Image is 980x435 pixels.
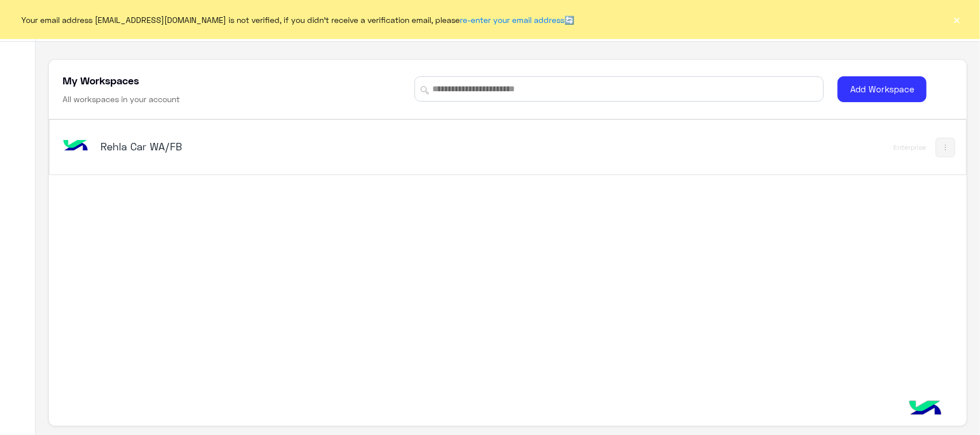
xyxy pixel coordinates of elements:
h5: My Workspaces [63,73,139,87]
button: × [951,14,963,25]
h5: Rehla Car WA/FB [100,139,423,153]
img: bot image [60,131,91,162]
a: re-enter your email address [460,15,565,25]
button: Add Workspace [838,76,927,102]
img: hulul-logo.png [905,389,946,429]
div: Enterprise [894,143,927,152]
h6: All workspaces in your account [63,94,180,105]
span: Your email address [EMAIL_ADDRESS][DOMAIN_NAME] is not verified, if you didn't receive a verifica... [22,14,575,26]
